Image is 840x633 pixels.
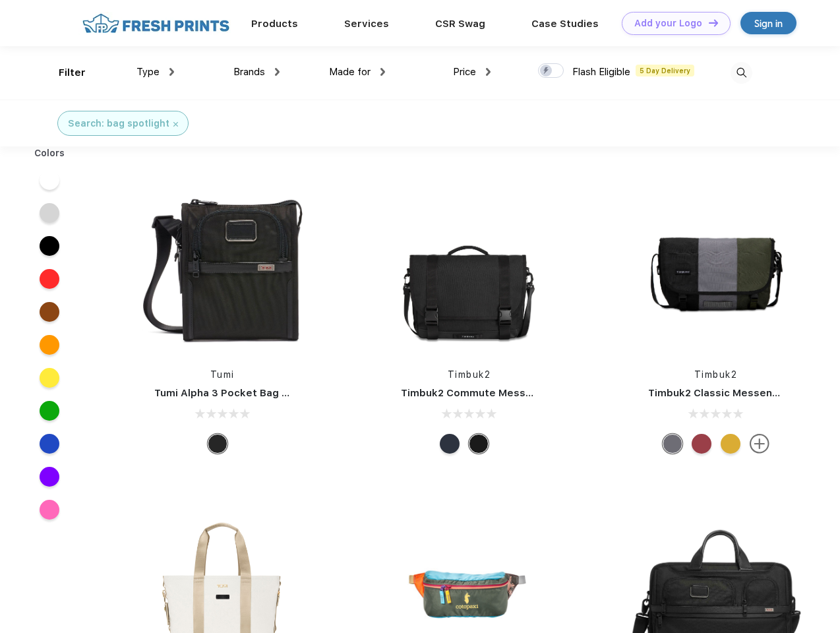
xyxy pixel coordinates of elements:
img: func=resize&h=266 [381,179,556,355]
div: Search: bag spotlight [68,117,169,131]
a: Sign in [740,12,796,34]
img: DT [709,19,718,26]
div: Add your Logo [634,18,702,29]
div: Eco Nautical [440,434,460,454]
div: Filter [59,65,86,80]
span: 5 Day Delivery [636,65,694,76]
img: dropdown.png [380,68,385,76]
a: Timbuk2 [448,369,491,380]
div: Black [208,434,227,454]
a: Timbuk2 Classic Messenger Bag [648,387,812,399]
a: Tumi Alpha 3 Pocket Bag Small [154,387,309,399]
div: Eco Amber [721,434,740,454]
span: Brands [233,66,265,78]
img: dropdown.png [486,68,491,76]
span: Made for [329,66,371,78]
a: Timbuk2 Commute Messenger Bag [401,387,578,399]
img: filter_cancel.svg [173,122,178,127]
div: Colors [24,146,75,160]
a: Products [251,18,298,30]
img: dropdown.png [275,68,280,76]
div: Eco Bookish [692,434,711,454]
img: dropdown.png [169,68,174,76]
div: Sign in [754,16,783,31]
a: Tumi [210,369,235,380]
img: func=resize&h=266 [135,179,310,355]
img: fo%20logo%202.webp [78,12,233,35]
a: Timbuk2 [694,369,738,380]
img: more.svg [750,434,769,454]
img: desktop_search.svg [731,62,752,84]
div: Eco Army Pop [663,434,682,454]
span: Flash Eligible [572,66,630,78]
div: Eco Black [469,434,489,454]
span: Price [453,66,476,78]
img: func=resize&h=266 [628,179,804,355]
span: Type [136,66,160,78]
